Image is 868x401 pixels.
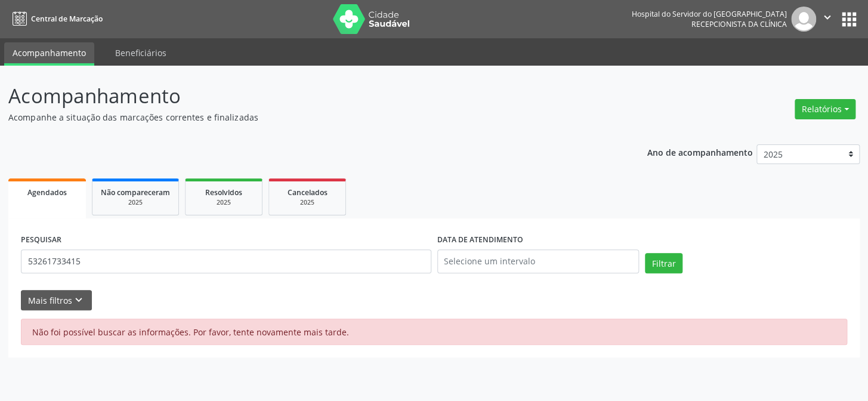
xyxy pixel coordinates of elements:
[437,231,523,249] label: DATA DE ATENDIMENTO
[691,19,787,29] span: Recepcionista da clínica
[4,42,94,66] a: Acompanhamento
[277,198,337,207] div: 2025
[816,7,839,32] button: 
[645,253,682,273] button: Filtrar
[839,9,860,30] button: apps
[8,111,604,124] p: Acompanhe a situação das marcações correntes e finalizadas
[795,99,855,119] button: Relatórios
[8,81,604,111] p: Acompanhamento
[791,7,816,32] img: img
[21,319,847,345] div: Não foi possível buscar as informações. Por favor, tente novamente mais tarde.
[647,144,752,159] p: Ano de acompanhamento
[821,11,834,24] i: 
[437,249,640,273] input: Selecione um intervalo
[72,294,85,307] i: keyboard_arrow_down
[101,187,170,198] span: Não compareceram
[31,14,103,24] span: Central de Marcação
[27,187,67,198] span: Agendados
[107,42,175,63] a: Beneficiários
[21,249,431,273] input: Nome, código do beneficiário ou CPF
[101,198,170,207] div: 2025
[194,198,254,207] div: 2025
[8,9,103,29] a: Central de Marcação
[21,290,92,311] button: Mais filtroskeyboard_arrow_down
[205,187,242,198] span: Resolvidos
[21,231,61,249] label: PESQUISAR
[632,9,787,19] div: Hospital do Servidor do [GEOGRAPHIC_DATA]
[288,187,328,198] span: Cancelados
